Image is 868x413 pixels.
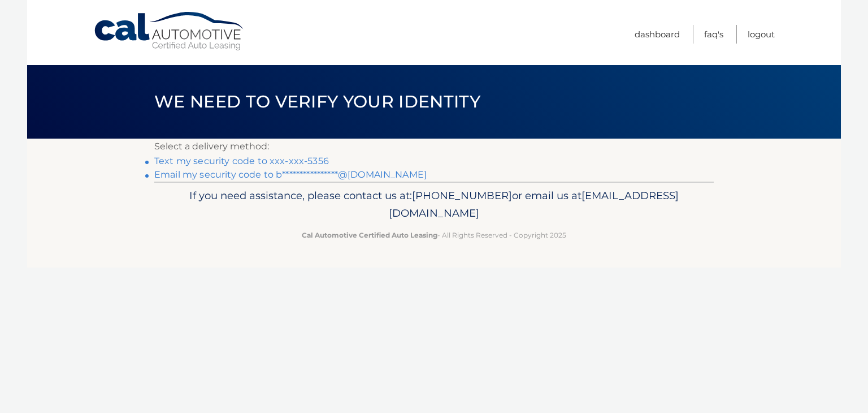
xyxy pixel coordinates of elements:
[302,231,437,239] strong: Cal Automotive Certified Auto Leasing
[635,25,680,44] a: Dashboard
[162,229,706,241] p: - All Rights Reserved - Copyright 2025
[412,189,512,202] span: [PHONE_NUMBER]
[748,25,775,44] a: Logout
[162,187,706,223] p: If you need assistance, please contact us at: or email us at
[704,25,723,44] a: FAQ's
[154,139,714,154] p: Select a delivery method:
[154,156,329,166] a: Text my security code to xxx-xxx-5356
[154,91,480,112] span: We need to verify your identity
[93,11,246,51] a: Cal Automotive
